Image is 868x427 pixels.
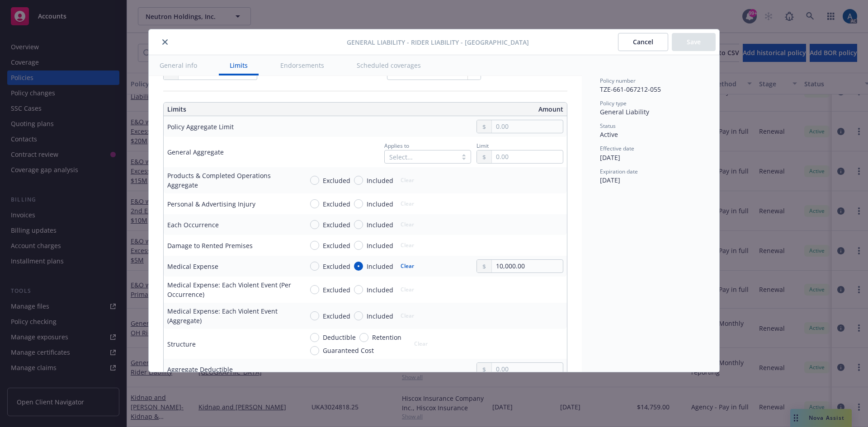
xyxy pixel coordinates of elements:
div: General Aggregate [167,147,224,157]
span: Included [367,285,393,295]
span: Deductible [323,333,356,342]
span: Retention [372,333,401,342]
input: Included [354,241,363,250]
input: Excluded [310,262,319,271]
span: Active [600,130,618,139]
div: Medical Expense [167,262,218,271]
span: Included [367,241,393,250]
input: Retention [359,333,368,342]
input: Included [354,311,363,320]
div: Medical Expense: Each Violent Event (Aggregate) [167,306,296,325]
input: 0.00 [492,260,563,272]
span: Limit [476,142,489,150]
div: Structure [167,339,196,349]
span: [DATE] [600,176,620,184]
div: Medical Expense: Each Violent Event (Per Occurrence) [167,280,296,299]
button: Scheduled coverages [346,55,432,75]
span: General Liability - Rider Liability - [GEOGRAPHIC_DATA] [347,38,529,47]
span: Included [367,262,393,271]
div: Each Occurrence [167,220,219,230]
input: Excluded [310,311,319,320]
button: Clear [395,260,420,272]
span: Status [600,122,616,130]
input: Included [354,285,363,294]
div: Products & Completed Operations Aggregate [167,171,296,190]
span: Included [367,176,393,185]
input: Included [354,199,363,208]
input: Excluded [310,241,319,250]
span: Included [367,311,393,321]
span: General Liability [600,108,649,116]
input: Excluded [310,220,319,229]
span: Excluded [323,176,350,185]
span: Effective date [600,145,634,152]
input: Deductible [310,333,319,342]
span: Policy type [600,99,627,107]
th: Limits [164,103,325,116]
input: 0.00 [492,150,563,163]
input: Included [354,262,363,271]
span: Excluded [323,262,350,271]
span: Policy number [600,77,636,84]
input: 0.00 [492,120,563,133]
input: Excluded [310,176,319,185]
span: Applies to [384,142,409,150]
span: Included [367,220,393,230]
span: Excluded [323,241,350,250]
div: Aggregate Deductible [167,365,233,374]
input: Included [354,176,363,185]
input: Included [354,220,363,229]
div: Policy Aggregate Limit [167,122,234,131]
div: Damage to Rented Premises [167,241,253,250]
span: Excluded [323,311,350,321]
span: Guaranteed Cost [323,346,374,355]
button: Limits [219,55,259,75]
input: Excluded [310,199,319,208]
span: Excluded [323,199,350,209]
span: TZE-661-067212-055 [600,85,661,94]
span: Excluded [323,285,350,295]
span: Included [367,199,393,209]
input: Excluded [310,285,319,294]
button: Endorsements [269,55,335,75]
span: Expiration date [600,168,638,175]
input: Guaranteed Cost [310,346,319,355]
th: Amount [369,103,567,116]
span: [DATE] [600,153,620,162]
div: Personal & Advertising Injury [167,199,255,209]
button: General info [149,55,208,75]
span: Excluded [323,220,350,230]
button: close [160,37,170,47]
input: 0.00 [492,363,563,375]
button: Cancel [618,33,668,51]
